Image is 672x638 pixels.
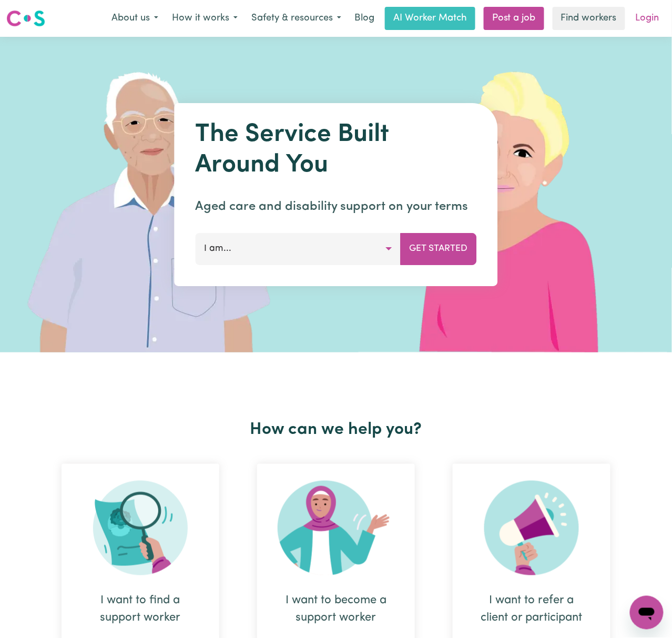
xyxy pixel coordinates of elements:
a: Find workers [553,7,625,30]
a: Blog [348,7,381,30]
div: I want to become a support worker [282,592,390,627]
a: Careseekers logo [6,6,45,31]
a: AI Worker Match [385,7,475,30]
p: Aged care and disability support on your terms [196,197,477,216]
img: Refer [484,481,579,575]
div: I want to refer a client or participant [478,592,585,627]
a: Post a job [484,7,544,30]
img: Careseekers logo [6,9,45,28]
img: Search [93,481,188,575]
h1: The Service Built Around You [196,120,477,180]
a: Login [629,7,666,30]
div: I want to find a support worker [87,592,194,627]
button: I am... [196,233,401,265]
h2: How can we help you? [43,420,629,440]
button: About us [105,7,165,29]
button: How it works [165,7,245,29]
button: Get Started [401,233,477,265]
iframe: Button to launch messaging window [630,596,664,630]
img: Become Worker [278,481,394,575]
button: Safety & resources [245,7,348,29]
